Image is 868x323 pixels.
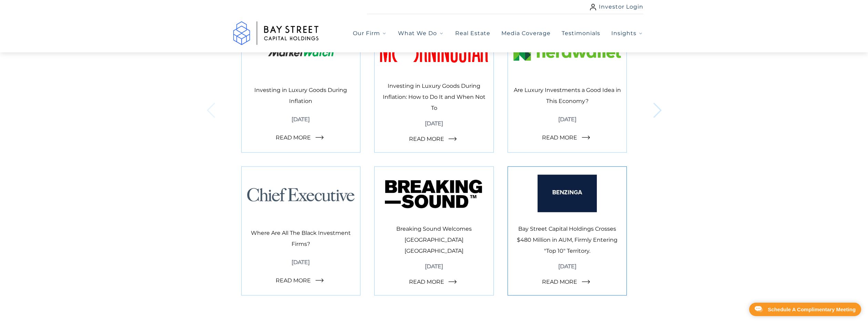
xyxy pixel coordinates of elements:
[508,166,627,295] a: Bay Street Capital Holdings Crosses $480 Million in AUM, Firmly Entering "Top 10" Territory.[DATE...
[224,14,328,52] img: Logo
[224,14,328,52] a: Go to home page
[241,166,361,295] a: Where Are All The Black Investment Firms?[DATE]Read More
[292,257,310,268] span: [DATE]
[513,217,621,257] h1: Bay Street Capital Holdings Crosses $480 Million in AUM, Firmly Entering "Top 10" Territory.
[292,114,310,125] span: [DATE]
[398,29,444,38] button: What We Do
[409,134,444,145] span: Read More
[768,307,856,312] div: Schedule A Complimentary Meeting
[276,132,311,143] span: Read More
[652,103,662,118] img: Next
[353,29,387,38] button: Our Firm
[276,275,311,286] span: Read More
[425,118,443,129] span: [DATE]
[207,103,216,118] img: Previous
[542,277,577,288] span: Read More
[562,29,600,38] a: Testimonials
[353,29,380,38] span: Our Firm
[508,23,627,153] a: Are Luxury Investments a Good Idea in This Economy?[DATE]Read More
[398,29,437,38] span: What We Do
[247,78,355,107] h1: Investing in Luxury Goods During Inflation
[611,29,643,38] button: Insights
[455,29,490,38] a: Real Estate
[247,221,355,250] h1: Where Are All The Black Investment Firms?
[374,23,494,153] a: Investing in Luxury Goods During Inflation: How to Do It and When Not To[DATE]Read More
[241,23,361,153] a: Investing in Luxury Goods During Inflation[DATE]Read More
[374,166,494,295] a: Breaking Sound Welcomes [GEOGRAPHIC_DATA] [GEOGRAPHIC_DATA][DATE]Read More
[380,217,488,257] h1: Breaking Sound Welcomes [GEOGRAPHIC_DATA] [GEOGRAPHIC_DATA]
[542,132,577,143] span: Read More
[590,3,644,11] a: Investor Login
[590,4,596,10] img: user icon
[409,277,444,288] span: Read More
[501,29,551,38] a: Media Coverage
[513,78,621,107] h1: Are Luxury Investments a Good Idea in This Economy?
[425,261,443,272] span: [DATE]
[558,261,576,272] span: [DATE]
[380,74,488,114] h1: Investing in Luxury Goods During Inflation: How to Do It and When Not To
[611,29,636,38] span: Insights
[558,114,576,125] span: [DATE]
